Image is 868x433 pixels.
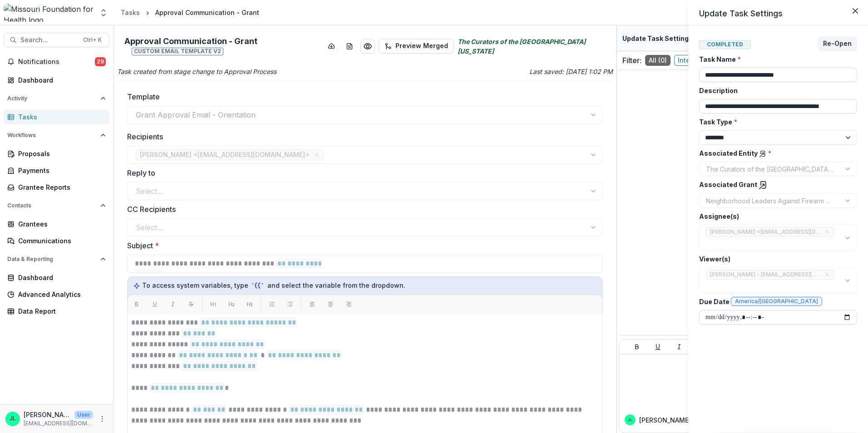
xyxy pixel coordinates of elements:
label: Due Date [699,297,852,306]
span: America/[GEOGRAPHIC_DATA] [735,298,818,305]
span: Completed [699,40,751,49]
label: Viewer(s) [699,254,852,264]
button: Close [848,4,863,18]
button: Re-Open [818,36,857,51]
label: Associated Entity [699,148,852,158]
label: Task Name [699,54,852,64]
label: Description [699,86,852,95]
label: Assignee(s) [699,212,852,221]
label: Associated Grant [699,180,852,190]
label: Task Type [699,117,852,127]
